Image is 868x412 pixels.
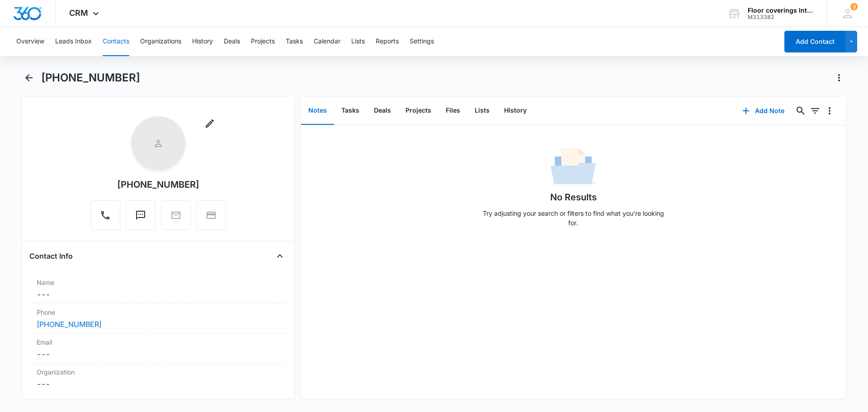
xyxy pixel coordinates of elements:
[286,27,303,56] button: Tasks
[748,14,814,20] div: account id
[376,27,399,56] button: Reports
[69,8,88,18] span: CRM
[55,27,92,56] button: Leads Inbox
[140,27,181,56] button: Organizations
[16,27,44,56] button: Overview
[733,100,793,122] button: Add Note
[822,104,837,118] button: Overflow Menu
[398,97,439,125] button: Projects
[551,145,596,190] img: No Data
[41,71,140,85] h1: [PHONE_NUMBER]
[29,334,287,364] div: Email---
[126,214,156,222] a: Text
[103,27,129,56] button: Contacts
[467,97,497,125] button: Lists
[850,3,858,10] span: 3
[29,274,287,304] div: Name---
[126,200,156,230] button: Text
[251,27,275,56] button: Projects
[314,27,340,56] button: Calendar
[37,379,280,389] dd: ---
[29,364,287,393] div: Organization---
[410,27,434,56] button: Settings
[478,208,668,227] p: Try adjusting your search or filters to find what you’re looking for.
[37,367,280,377] label: Organization
[334,97,367,125] button: Tasks
[748,7,814,14] div: account name
[273,249,287,263] button: Close
[301,97,334,125] button: Notes
[224,27,240,56] button: Deals
[29,251,73,261] h4: Contact Info
[832,71,846,85] button: Actions
[784,31,845,52] button: Add Contact
[37,319,102,330] a: [PHONE_NUMBER]
[90,200,120,230] button: Call
[37,397,280,406] label: Address
[37,278,280,287] label: Name
[37,349,280,360] dd: ---
[37,308,280,317] label: Phone
[37,289,280,300] dd: ---
[850,3,858,10] div: notifications count
[550,190,597,204] h1: No Results
[192,27,213,56] button: History
[22,71,36,85] button: Back
[793,104,808,118] button: Search...
[439,97,467,125] button: Files
[90,214,120,222] a: Call
[808,104,822,118] button: Filters
[497,97,534,125] button: History
[367,97,398,125] button: Deals
[117,178,199,191] div: [PHONE_NUMBER]
[29,304,287,334] div: Phone[PHONE_NUMBER]
[351,27,365,56] button: Lists
[37,337,280,347] label: Email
